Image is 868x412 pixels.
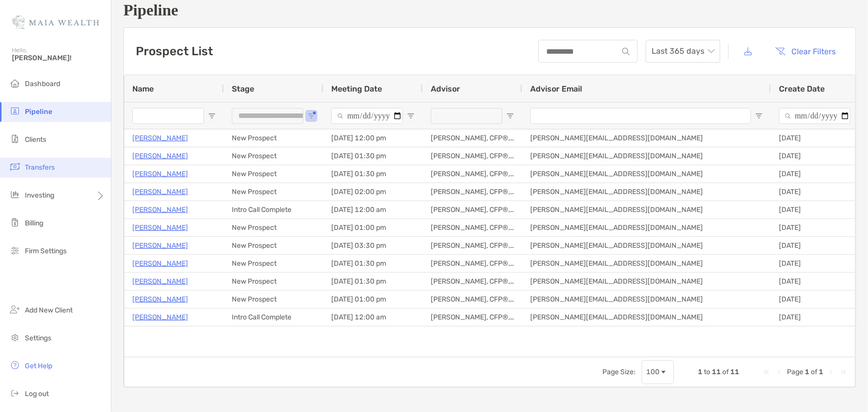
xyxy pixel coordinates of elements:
[9,304,21,315] img: add_new_client icon
[224,219,323,236] div: New Prospect
[431,84,460,94] span: Advisor
[423,273,522,290] div: [PERSON_NAME], CFP®, CDFA®
[522,309,771,326] div: [PERSON_NAME][EMAIL_ADDRESS][DOMAIN_NAME]
[25,247,67,255] span: Firm Settings
[323,255,423,272] div: [DATE] 01:30 pm
[423,309,522,326] div: [PERSON_NAME], CFP®, CDFA®
[224,273,323,290] div: New Prospect
[9,244,21,256] img: firm-settings icon
[208,112,216,120] button: Open Filter Menu
[423,183,522,201] div: [PERSON_NAME], CFP®, CDFA®
[323,273,423,290] div: [DATE] 01:30 pm
[323,129,423,147] div: [DATE] 12:00 pm
[224,255,323,272] div: New Prospect
[132,293,188,306] a: [PERSON_NAME]
[323,165,423,183] div: [DATE] 01:30 pm
[522,183,771,201] div: [PERSON_NAME][EMAIL_ADDRESS][DOMAIN_NAME]
[9,133,21,145] img: clients icon
[9,331,21,343] img: settings icon
[642,360,674,384] div: Page Size
[779,108,851,124] input: Create Date Filter Input
[224,183,323,201] div: New Prospect
[755,112,763,120] button: Open Filter Menu
[827,368,835,376] div: Next Page
[423,255,522,272] div: [PERSON_NAME], CFP®, CDFA®
[787,368,803,376] span: Page
[9,216,21,228] img: billing icon
[224,129,323,147] div: New Prospect
[323,147,423,165] div: [DATE] 01:30 pm
[25,306,73,314] span: Add New Client
[25,362,52,370] span: Get Help
[622,48,630,55] img: input icon
[530,108,751,124] input: Advisor Email Filter Input
[323,201,423,218] div: [DATE] 12:00 am
[779,84,825,94] span: Create Date
[25,135,46,144] span: Clients
[132,275,188,288] a: [PERSON_NAME]
[775,368,783,376] div: Previous Page
[132,132,188,144] p: [PERSON_NAME]
[522,147,771,165] div: [PERSON_NAME][EMAIL_ADDRESS][DOMAIN_NAME]
[423,165,522,183] div: [PERSON_NAME], CFP®, CDFA®
[323,309,423,326] div: [DATE] 12:00 am
[602,368,636,376] div: Page Size:
[331,84,382,94] span: Meeting Date
[25,191,54,200] span: Investing
[136,44,213,58] h3: Prospect List
[423,201,522,218] div: [PERSON_NAME], CFP®, CDFA®
[9,105,21,117] img: pipeline icon
[331,108,403,124] input: Meeting Date Filter Input
[722,368,729,376] span: of
[25,163,55,172] span: Transfers
[423,147,522,165] div: [PERSON_NAME], CFP®, CDFA®
[132,239,188,252] a: [PERSON_NAME]
[12,4,99,40] img: Zoe Logo
[522,219,771,236] div: [PERSON_NAME][EMAIL_ADDRESS][DOMAIN_NAME]
[855,112,863,120] button: Open Filter Menu
[646,368,660,376] div: 100
[132,150,188,162] a: [PERSON_NAME]
[698,368,702,376] span: 1
[522,237,771,254] div: [PERSON_NAME][EMAIL_ADDRESS][DOMAIN_NAME]
[132,186,188,198] a: [PERSON_NAME]
[12,54,105,62] span: [PERSON_NAME]!
[423,291,522,308] div: [PERSON_NAME], CFP®, CDFA®
[25,219,43,227] span: Billing
[132,257,188,270] a: [PERSON_NAME]
[323,219,423,236] div: [DATE] 01:00 pm
[423,237,522,254] div: [PERSON_NAME], CFP®, CDFA®
[25,107,52,116] span: Pipeline
[522,129,771,147] div: [PERSON_NAME][EMAIL_ADDRESS][DOMAIN_NAME]
[423,219,522,236] div: [PERSON_NAME], CFP®, CDFA®
[522,165,771,183] div: [PERSON_NAME][EMAIL_ADDRESS][DOMAIN_NAME]
[9,387,21,399] img: logout icon
[323,291,423,308] div: [DATE] 01:00 pm
[704,368,710,376] span: to
[730,368,739,376] span: 11
[224,237,323,254] div: New Prospect
[224,147,323,165] div: New Prospect
[224,165,323,183] div: New Prospect
[25,80,60,88] span: Dashboard
[530,84,582,94] span: Advisor Email
[9,359,21,371] img: get-help icon
[132,84,154,94] span: Name
[652,40,714,62] span: Last 365 days
[25,334,51,342] span: Settings
[811,368,817,376] span: of
[407,112,415,120] button: Open Filter Menu
[323,237,423,254] div: [DATE] 03:30 pm
[132,311,188,323] a: [PERSON_NAME]
[132,221,188,234] a: [PERSON_NAME]
[805,368,809,376] span: 1
[232,84,254,94] span: Stage
[132,168,188,180] a: [PERSON_NAME]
